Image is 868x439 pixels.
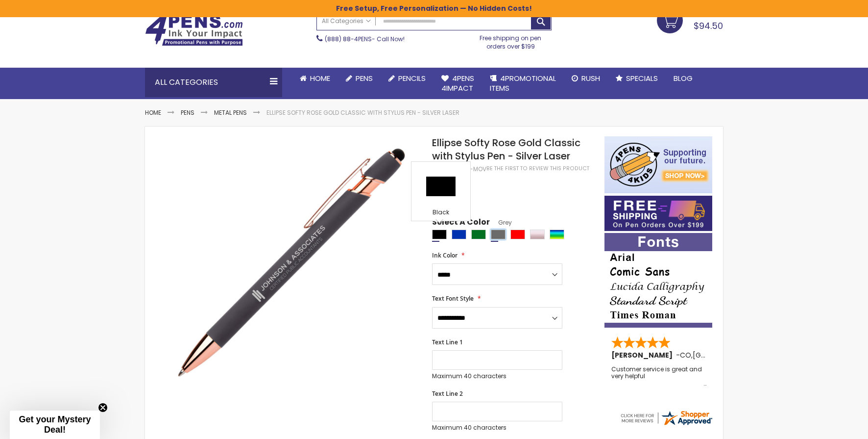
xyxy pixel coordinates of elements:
div: Get your Mystery Deal!Close teaser [10,411,100,439]
a: All Categories [317,13,376,29]
img: font-personalization-examples [604,233,712,328]
a: Metal Pens [214,108,247,117]
img: gray-ellipse-softy-rose-gold-classic-with-stylus-silver-laser-mov_1.jpg [165,135,419,390]
p: Maximum 40 characters [432,424,562,432]
span: Grey [490,218,512,227]
span: All Categories [322,17,371,25]
a: Rush [564,68,608,89]
div: All Categories [145,68,282,97]
a: Pens [181,108,194,117]
li: Ellipse Softy Rose Gold Classic with Stylus Pen - Silver Laser [266,109,459,117]
a: Blog [666,68,700,89]
div: Red [510,230,525,239]
span: $94.50 [694,20,723,32]
span: Specials [626,73,658,83]
img: 4pens 4 kids [604,136,712,193]
span: Select A Color [432,217,490,230]
div: Customer service is great and very helpful [611,366,706,387]
span: Pencils [398,73,426,83]
span: Ellipse Softy Rose Gold Classic with Stylus Pen - Silver Laser [432,136,580,163]
a: Pens [338,68,381,89]
div: Blue [452,230,466,239]
a: Home [145,108,161,117]
div: Assorted [550,230,564,239]
a: (888) 88-4PENS [325,35,372,43]
span: Text Line 2 [432,389,463,398]
span: Rush [581,73,600,83]
span: [PERSON_NAME] [611,350,676,360]
span: Text Line 1 [432,338,463,346]
div: Free shipping on pen orders over $199 [470,30,552,50]
span: - , [676,350,765,360]
span: - Call Now! [325,35,405,43]
a: Specials [608,68,666,89]
button: Close teaser [98,403,108,413]
span: Home [310,73,330,83]
a: $94.50 150 [657,7,723,32]
a: 4pens.com certificate URL [619,420,713,429]
div: Black [414,208,468,218]
span: Pens [356,73,373,83]
span: [GEOGRAPHIC_DATA] [693,350,765,360]
a: 4Pens4impact [434,68,482,100]
a: Home [292,68,338,89]
div: Green [471,230,486,239]
span: Get your Mystery Deal! [19,414,91,435]
a: Pencils [381,68,434,89]
div: Black [432,230,447,239]
div: Rose Gold [530,230,545,239]
span: Text Font Style [432,294,474,303]
img: 4Pens Custom Pens and Promotional Products [145,15,243,46]
span: 4Pens 4impact [441,73,474,93]
span: CO [680,350,691,360]
a: 4PROMOTIONALITEMS [482,68,564,100]
p: Maximum 40 characters [432,372,562,380]
div: Grey [491,230,506,239]
span: 4PROMOTIONAL ITEMS [490,73,556,93]
span: Ink Color [432,251,458,259]
span: Blog [674,73,693,83]
a: Be the first to review this product [486,165,589,172]
img: 4pens.com widget logo [619,409,713,427]
img: Free shipping on orders over $199 [604,196,712,231]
